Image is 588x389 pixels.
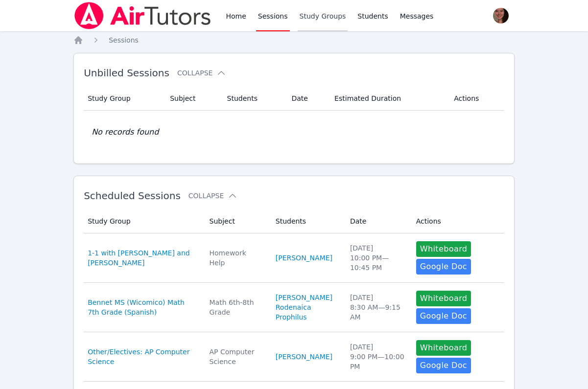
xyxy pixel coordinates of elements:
th: Date [285,87,329,111]
a: Bennet MS (Wicomico) Math 7th Grade (Spanish) [88,297,197,317]
td: No records found [84,111,504,154]
tr: 1-1 with [PERSON_NAME] and [PERSON_NAME]Homework Help[PERSON_NAME][DATE]10:00 PM—10:45 PMWhiteboa... [84,233,504,283]
th: Actions [410,209,504,233]
div: Math 6th-8th Grade [210,297,264,317]
div: Homework Help [210,248,264,268]
a: Google Doc [416,308,471,324]
a: Google Doc [416,358,471,373]
span: Unbilled Sessions [84,67,169,79]
th: Date [344,209,410,233]
th: Students [221,87,286,111]
div: [DATE] 8:30 AM — 9:15 AM [350,293,404,322]
nav: Breadcrumb [73,35,515,45]
button: Collapse [177,68,226,78]
button: Whiteboard [416,340,471,356]
th: Subject [204,209,270,233]
a: Google Doc [416,259,471,275]
button: Collapse [188,191,237,201]
a: Rodenaica Prophilus [276,302,338,322]
div: AP Computer Science [210,347,264,366]
th: Study Group [84,209,203,233]
span: Sessions [109,36,139,44]
a: [PERSON_NAME] [276,293,332,302]
th: Students [270,209,344,233]
th: Subject [164,87,221,111]
button: Whiteboard [416,291,471,306]
div: [DATE] 9:00 PM — 10:00 PM [350,342,404,371]
a: 1-1 with [PERSON_NAME] and [PERSON_NAME] [88,248,197,268]
a: [PERSON_NAME] [276,253,332,263]
span: Messages [400,11,434,21]
th: Estimated Duration [329,87,448,111]
div: [DATE] 10:00 PM — 10:45 PM [350,243,404,273]
a: Sessions [109,35,139,45]
th: Actions [448,87,504,111]
tr: Bennet MS (Wicomico) Math 7th Grade (Spanish)Math 6th-8th Grade[PERSON_NAME]Rodenaica Prophilus[D... [84,283,504,332]
th: Study Group [84,87,164,111]
tr: Other/Electives: AP Computer ScienceAP Computer Science[PERSON_NAME][DATE]9:00 PM—10:00 PMWhitebo... [84,332,504,382]
button: Whiteboard [416,241,471,257]
a: [PERSON_NAME] [276,352,332,362]
img: Air Tutors [73,2,212,29]
span: Scheduled Sessions [84,190,181,202]
a: Other/Electives: AP Computer Science [88,347,197,366]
